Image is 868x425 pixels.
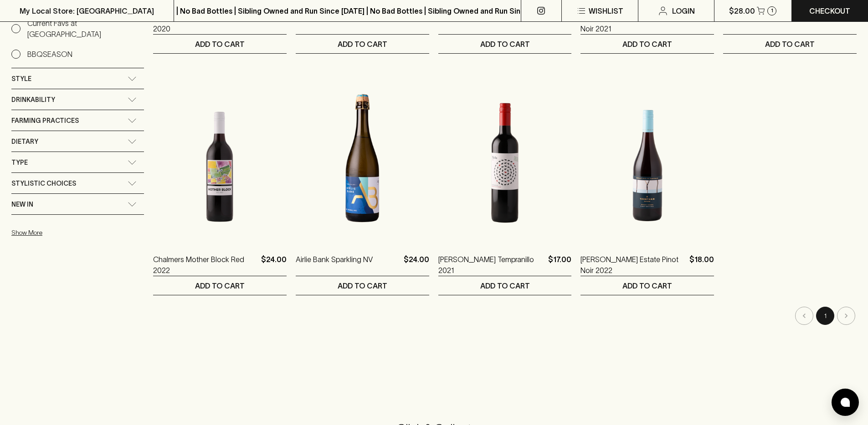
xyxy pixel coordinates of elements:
[438,276,572,295] button: ADD TO CART
[580,254,686,276] a: [PERSON_NAME] Estate Pinot Noir 2022
[580,276,714,295] button: ADD TO CART
[296,35,429,53] button: ADD TO CART
[11,110,144,131] div: Farming Practices
[580,81,714,240] img: Trentham Estate Pinot Noir 2022
[690,12,714,34] p: $15.00
[153,81,287,240] img: Chalmers Mother Block Red 2022
[11,115,79,126] span: Farming Practices
[689,254,714,276] p: $18.00
[438,81,572,240] img: Mesta Tempranillo 2021
[296,276,429,295] button: ADD TO CART
[153,12,258,34] a: Marques de [PERSON_NAME] 2020
[195,39,245,50] p: ADD TO CART
[11,131,144,152] div: Dietary
[296,81,429,240] img: Airlie Bank Sparkling NV
[153,35,287,53] button: ADD TO CART
[11,94,55,106] span: Drinkability
[580,12,686,34] a: Blackhearts Gate Series Pinot Noir 2021
[11,157,28,168] span: Type
[723,35,857,53] button: ADD TO CART
[153,254,257,276] a: Chalmers Mother Block Red 2022
[816,307,834,325] button: page 1
[589,5,623,16] p: Wishlist
[841,398,850,407] img: bubble-icon
[338,280,387,291] p: ADD TO CART
[622,280,672,291] p: ADD TO CART
[729,5,755,16] p: $28.00
[11,73,31,85] span: Style
[11,199,33,210] span: New In
[548,254,571,276] p: $17.00
[403,12,429,34] p: $20.00
[480,39,530,50] p: ADD TO CART
[771,8,773,13] p: 1
[11,136,38,147] span: Dietary
[438,12,514,34] a: [PERSON_NAME] 2024
[20,5,154,16] p: My Local Store: [GEOGRAPHIC_DATA]
[195,280,245,291] p: ADD TO CART
[438,35,572,53] button: ADD TO CART
[622,39,672,50] p: ADD TO CART
[261,254,287,276] p: $24.00
[11,89,144,110] div: Drinkability
[580,35,714,53] button: ADD TO CART
[296,12,397,34] a: [PERSON_NAME] DOCG 2023
[338,39,387,50] p: ADD TO CART
[11,223,131,242] button: Show More
[11,194,144,214] div: New In
[153,307,857,325] nav: pagination navigation
[11,152,144,172] div: Type
[830,12,857,34] p: $26.00
[11,173,144,193] div: Stylistic Choices
[262,12,287,34] p: $12.00
[438,254,545,276] a: [PERSON_NAME] Tempranillo 2021
[545,12,571,34] p: $20.00
[11,68,144,89] div: Style
[27,49,72,60] p: BBQSEASON
[765,39,815,50] p: ADD TO CART
[153,276,287,295] button: ADD TO CART
[809,5,850,16] p: Checkout
[672,5,695,16] p: Login
[11,178,76,189] span: Stylistic Choices
[404,254,429,276] p: $24.00
[296,254,373,276] a: Airlie Bank Sparkling NV
[723,12,817,34] a: Airlie Bank Garden Red 2022
[27,18,144,40] p: Current Favs at [GEOGRAPHIC_DATA]
[480,280,530,291] p: ADD TO CART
